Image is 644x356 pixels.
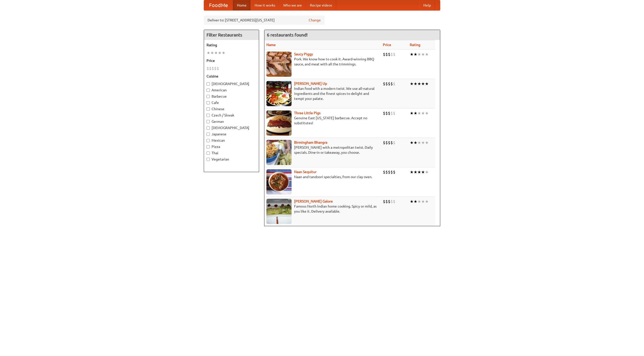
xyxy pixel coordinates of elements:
[388,52,390,57] li: $
[388,140,390,145] li: $
[207,58,256,63] h5: Price
[425,199,429,204] li: ★
[233,0,251,10] a: Home
[266,145,379,155] p: [PERSON_NAME] with a metropolitan twist. Daily specials. Dine-in or takeaway, you choose.
[207,82,210,86] input: [DEMOGRAPHIC_DATA]
[417,140,421,145] li: ★
[385,169,388,175] li: $
[383,81,385,87] li: $
[383,140,385,145] li: $
[207,139,210,142] input: Mexican
[267,32,308,37] ng-pluralize: 6 restaurants found!
[207,144,256,149] label: Pizza
[266,115,379,126] p: Genuine East [US_STATE] barbecue. Accept no substitutes!
[214,66,217,71] li: $
[294,170,316,174] a: Naan Sequitur
[414,140,417,145] li: ★
[294,82,327,86] b: [PERSON_NAME] Up
[306,0,336,10] a: Recipe videos
[210,50,214,56] li: ★
[222,50,225,56] li: ★
[279,0,306,10] a: Who we are
[207,114,210,117] input: Czech / Slovak
[207,107,210,111] input: Chinese
[266,57,379,67] p: Pork. We know how to cook it. Award-winning BBQ sauce, and meat with all the trimmings.
[385,81,388,87] li: $
[390,52,393,57] li: $
[417,110,421,116] li: ★
[207,113,256,118] label: Czech / Slovak
[207,126,210,130] input: [DEMOGRAPHIC_DATA]
[414,199,417,204] li: ★
[425,140,429,145] li: ★
[417,199,421,204] li: ★
[212,66,214,71] li: $
[393,52,395,57] li: $
[207,74,256,79] h5: Cuisine
[207,157,256,162] label: Vegetarian
[207,106,256,111] label: Chinese
[266,43,276,47] a: Name
[207,81,256,86] label: [DEMOGRAPHIC_DATA]
[207,150,256,155] label: Thai
[207,133,210,136] input: Japanese
[410,43,420,47] a: Rating
[207,158,210,161] input: Vegetarian
[385,52,388,57] li: $
[266,199,292,224] img: currygalore.jpg
[414,81,417,87] li: ★
[294,140,327,144] a: Birmingham Bhangra
[421,52,425,57] li: ★
[393,140,395,145] li: $
[410,140,414,145] li: ★
[207,94,256,99] label: Barbecue
[390,140,393,145] li: $
[217,66,219,71] li: $
[294,199,333,203] a: [PERSON_NAME] Galore
[388,110,390,116] li: $
[421,169,425,175] li: ★
[393,169,395,175] li: $
[266,140,292,165] img: bhangra.jpg
[421,110,425,116] li: ★
[421,81,425,87] li: ★
[385,140,388,145] li: $
[207,88,256,93] label: American
[207,50,210,56] li: ★
[294,52,313,56] a: Saucy Piggy
[390,199,393,204] li: $
[383,169,385,175] li: $
[207,151,210,155] input: Thai
[393,81,395,87] li: $
[209,66,212,71] li: $
[414,169,417,175] li: ★
[383,52,385,57] li: $
[207,100,256,105] label: Cafe
[266,204,379,214] p: Famous North Indian home cooking. Spicy or mild, as you like it. Delivery available.
[388,169,390,175] li: $
[417,169,421,175] li: ★
[251,0,279,10] a: How it works
[207,43,256,48] h5: Rating
[393,199,395,204] li: $
[419,0,435,10] a: Help
[410,169,414,175] li: ★
[410,199,414,204] li: ★
[383,110,385,116] li: $
[393,110,395,116] li: $
[207,132,256,137] label: Japanese
[207,119,256,124] label: German
[214,50,218,56] li: ★
[294,111,320,115] a: Three Little Pigs
[421,140,425,145] li: ★
[410,110,414,116] li: ★
[207,138,256,143] label: Mexican
[204,0,233,10] a: FoodMe
[207,66,209,71] li: $
[266,110,292,136] img: littlepigs.jpg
